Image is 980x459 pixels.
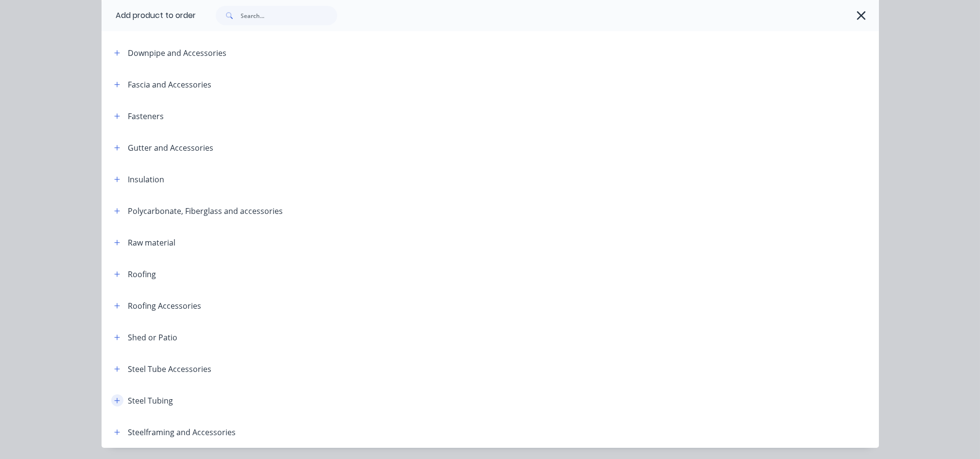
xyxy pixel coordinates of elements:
div: Polycarbonate, Fiberglass and accessories [128,205,283,217]
div: Steel Tube Accessories [128,363,212,375]
div: Gutter and Accessories [128,142,214,154]
div: Raw material [128,237,176,248]
input: Search... [241,6,337,25]
div: Shed or Patio [128,332,178,343]
div: Insulation [128,174,165,185]
div: Fasteners [128,110,164,122]
div: Steel Tubing [128,395,173,406]
div: Roofing [128,268,156,280]
div: Downpipe and Accessories [128,47,227,59]
div: Steelframing and Accessories [128,426,236,438]
div: Roofing Accessories [128,300,202,312]
div: Fascia and Accessories [128,79,212,90]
